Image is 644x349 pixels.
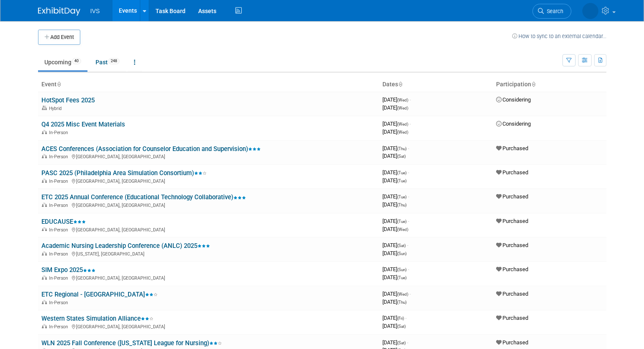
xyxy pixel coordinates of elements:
[382,96,411,103] span: [DATE]
[38,77,379,92] th: Event
[496,145,528,151] span: Purchased
[382,250,407,256] span: [DATE]
[496,121,531,127] span: Considering
[531,81,535,88] a: Sort by Participation Type
[49,324,71,330] span: In-Person
[42,130,47,134] img: In-Person Event
[38,7,80,16] img: ExhibitDay
[42,300,47,304] img: In-Person Event
[49,179,71,184] span: In-Person
[89,54,126,70] a: Past248
[382,193,409,200] span: [DATE]
[397,341,406,345] span: (Sat)
[382,145,409,151] span: [DATE]
[397,324,406,329] span: (Sat)
[41,274,376,281] div: [GEOGRAPHIC_DATA], [GEOGRAPHIC_DATA]
[382,315,407,321] span: [DATE]
[382,323,406,329] span: [DATE]
[90,8,100,14] span: IVS
[397,227,408,232] span: (Wed)
[397,316,404,321] span: (Fri)
[42,324,47,328] img: In-Person Event
[408,193,409,200] span: -
[42,179,47,183] img: In-Person Event
[57,81,61,88] a: Sort by Event Name
[41,266,96,274] a: SIM Expo 2025
[42,203,47,207] img: In-Person Event
[407,339,408,346] span: -
[398,81,402,88] a: Sort by Start Date
[49,130,71,135] span: In-Person
[397,179,407,183] span: (Tue)
[42,227,47,231] img: In-Person Event
[382,242,408,248] span: [DATE]
[41,153,376,159] div: [GEOGRAPHIC_DATA], [GEOGRAPHIC_DATA]
[38,54,87,70] a: Upcoming40
[496,169,528,176] span: Purchased
[397,106,408,110] span: (Wed)
[382,291,411,297] span: [DATE]
[496,193,528,200] span: Purchased
[41,177,376,184] div: [GEOGRAPHIC_DATA], [GEOGRAPHIC_DATA]
[42,275,47,280] img: In-Person Event
[42,251,47,256] img: In-Person Event
[496,339,528,346] span: Purchased
[544,8,563,14] span: Search
[408,218,409,224] span: -
[382,339,408,346] span: [DATE]
[49,106,64,111] span: Hybrid
[397,98,408,102] span: (Wed)
[496,218,528,224] span: Purchased
[49,203,71,208] span: In-Person
[409,121,411,127] span: -
[532,4,571,19] a: Search
[382,153,406,159] span: [DATE]
[382,201,407,208] span: [DATE]
[397,300,407,305] span: (Thu)
[382,266,409,272] span: [DATE]
[42,106,47,110] img: Hybrid Event
[41,315,153,322] a: Western States Simulation Alliance
[397,122,408,126] span: (Wed)
[407,242,408,248] span: -
[382,177,407,184] span: [DATE]
[41,291,158,298] a: ETC Regional - [GEOGRAPHIC_DATA]
[409,291,411,297] span: -
[382,274,407,280] span: [DATE]
[49,154,71,159] span: In-Person
[397,170,407,175] span: (Tue)
[41,250,376,257] div: [US_STATE], [GEOGRAPHIC_DATA]
[397,195,407,199] span: (Tue)
[382,169,409,176] span: [DATE]
[49,251,71,257] span: In-Person
[41,169,207,177] a: PASC 2025 (Philadelphia Area Simulation Consortium)
[408,145,409,151] span: -
[41,226,376,233] div: [GEOGRAPHIC_DATA], [GEOGRAPHIC_DATA]
[405,315,407,321] span: -
[397,243,406,248] span: (Sat)
[41,218,86,225] a: EDUCAUSE
[41,121,125,128] a: Q4 2025 Misc Event Materials
[397,130,408,135] span: (Wed)
[397,251,407,256] span: (Sun)
[49,227,71,233] span: In-Person
[408,266,409,272] span: -
[41,96,95,104] a: HotSpot Fees 2025
[41,323,376,330] div: [GEOGRAPHIC_DATA], [GEOGRAPHIC_DATA]
[409,96,411,103] span: -
[397,275,407,280] span: (Tue)
[41,201,376,208] div: [GEOGRAPHIC_DATA], [GEOGRAPHIC_DATA]
[496,266,528,272] span: Purchased
[408,169,409,176] span: -
[382,104,408,111] span: [DATE]
[397,292,408,297] span: (Wed)
[496,242,528,248] span: Purchased
[582,3,598,19] img: Justin Sherman
[397,267,407,272] span: (Sun)
[493,77,606,92] th: Participation
[108,58,120,64] span: 248
[49,275,71,281] span: In-Person
[512,33,606,39] a: How to sync to an external calendar...
[496,96,531,103] span: Considering
[397,146,407,151] span: (Thu)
